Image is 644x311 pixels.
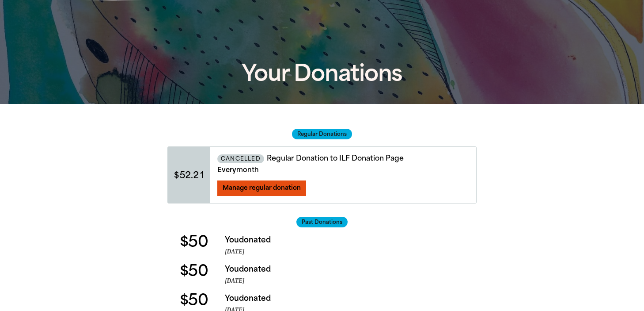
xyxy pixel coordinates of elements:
span: Every [217,166,236,174]
p: Regular Donation to ILF Donation Page [217,154,469,163]
span: donated [239,235,271,244]
span: Manage regular donation [223,184,301,192]
em: You [225,294,239,303]
span: CANCELLED [217,154,264,163]
span: Past Donations [296,217,348,227]
span: Regular Donations [292,129,352,139]
span: $50 [180,293,208,308]
em: You [225,235,239,244]
span: $52.21 [168,147,210,203]
span: donated [239,294,271,303]
span: donated [239,265,271,273]
span: $50 [180,264,208,279]
span: Your Donations [242,60,403,87]
div: Paginated content [167,146,477,203]
p: [DATE] [225,247,477,256]
em: You [225,265,239,273]
strong: month [236,166,259,174]
span: $50 [180,234,208,250]
button: Manage regular donation [217,180,306,196]
p: [DATE] [225,276,477,285]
